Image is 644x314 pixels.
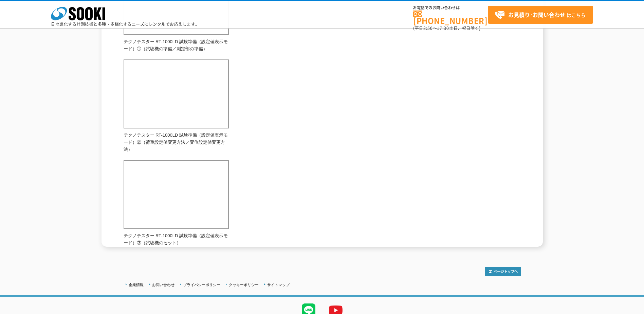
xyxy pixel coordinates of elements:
[183,283,220,287] a: プライバシーポリシー
[124,38,229,53] p: テクノテスター RT-1000LD 試験準備（設定値表示モード）①（試験機の準備／測定部の準備）
[51,22,200,26] p: 日々進化する計測技術と多種・多様化するニーズにレンタルでお応えします。
[229,283,259,287] a: クッキーポリシー
[413,11,488,24] a: [PHONE_NUMBER]
[495,10,586,20] span: はこちら
[413,25,480,31] span: (平日 ～ 土日、祝日除く)
[124,232,229,247] p: テクノテスター RT-1000LD 試験準備（設定値表示モード）③（試験機のセット）
[423,25,433,31] span: 8:50
[488,6,593,24] a: お見積り･お問い合わせはこちら
[413,6,488,10] span: お電話でのお問い合わせは
[152,283,174,287] a: お問い合わせ
[124,132,229,153] p: テクノテスター RT-1000LD 試験準備（設定値表示モード）②（荷重設定値変更方法／変位設定値変更方法）
[508,11,565,19] strong: お見積り･お問い合わせ
[437,25,449,31] span: 17:30
[485,267,521,276] img: トップページへ
[129,283,144,287] a: 企業情報
[267,283,290,287] a: サイトマップ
